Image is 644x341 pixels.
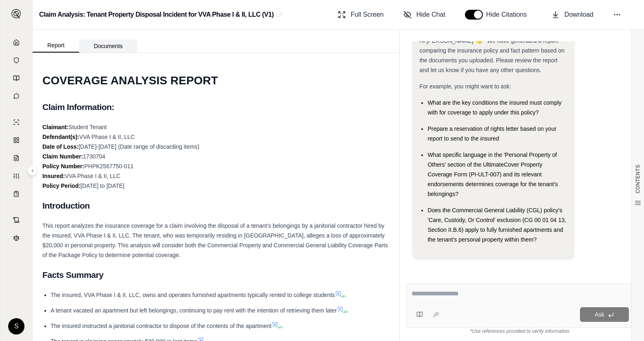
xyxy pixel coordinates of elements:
[28,166,38,176] button: Expand sidebar
[42,222,388,258] span: This report analyzes the insurance coverage for a claim involving the disposal of a tenant's belo...
[427,207,566,243] span: Does the Commercial General Liability (CGL) policy's 'Care, Custody, Or Control' exclusion (CG 00...
[5,150,27,166] a: Claim Coverage
[33,39,79,53] button: Report
[42,134,79,140] strong: Defendant(s):
[427,125,556,142] span: Prepare a reservation of rights letter based on your report to send to the insured
[42,124,69,130] strong: Claimant:
[5,186,27,202] a: Coverage Table
[42,153,83,160] strong: Claim Number:
[351,10,384,20] span: Full Screen
[345,292,346,298] span: .
[65,173,120,179] span: VVA Phase I & II, LLC
[42,99,389,116] h2: Claim Information:
[595,311,604,318] span: Ask
[42,69,389,92] h1: COVERAGE ANALYSIS REPORT
[42,183,80,189] strong: Policy Period:
[5,168,27,184] a: Custom Report
[580,307,629,322] button: Ask
[83,153,106,160] span: 1730704
[347,307,348,314] span: .
[406,328,634,334] div: *Use references provided to verify information.
[564,10,593,20] span: Download
[5,132,27,148] a: Policy Comparisons
[5,70,27,86] a: Prompt Library
[486,10,532,20] span: Hide Citations
[84,163,134,169] span: PHPK2567750-011
[42,163,84,169] strong: Policy Number:
[635,165,641,194] span: CONTENTS
[42,173,65,179] strong: Insured:
[427,152,558,197] span: What specific language in the 'Personal Property of Others' section of the UltimateCover Property...
[8,318,24,334] div: S
[5,34,27,51] a: Home
[427,99,561,116] span: What are the key conditions the insured must comply with for coverage to apply under this policy?
[42,197,389,214] h2: Introduction
[79,143,199,150] span: [DATE]-[DATE] (Date range of discarding items)
[51,323,272,329] span: The insured instructed a janitorial contractor to dispose of the contents of the apartment
[79,134,135,140] span: VVA Phase I & II, LLC
[548,7,597,23] button: Download
[42,266,389,284] h2: Facts Summary
[39,7,274,22] h2: Claim Analysis: Tenant Property Disposal Incident for VVA Phase I & II, LLC (V1)
[42,143,79,150] strong: Date of Loss:
[281,323,283,329] span: .
[79,40,137,53] button: Documents
[11,9,21,19] img: Expand sidebar
[51,292,335,298] span: The insured, VVA Phase I & II, LLC, owns and operates furnished apartments typically rented to co...
[69,124,107,130] span: Student Tenant
[5,88,27,104] a: Chat
[51,307,337,314] span: A tenant vacated an apartment but left belongings, continuing to pay rent with the intention of r...
[5,114,27,130] a: Single Policy
[80,183,124,189] span: [DATE] to [DATE]
[419,83,511,90] span: For example, you might want to ask:
[416,10,445,20] span: Hide Chat
[5,212,27,228] a: Contract Analysis
[5,230,27,246] a: Legal Search Engine
[8,6,24,22] button: Expand sidebar
[400,7,449,23] button: Hide Chat
[334,7,387,23] button: Full Screen
[5,52,27,68] a: Documents Vault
